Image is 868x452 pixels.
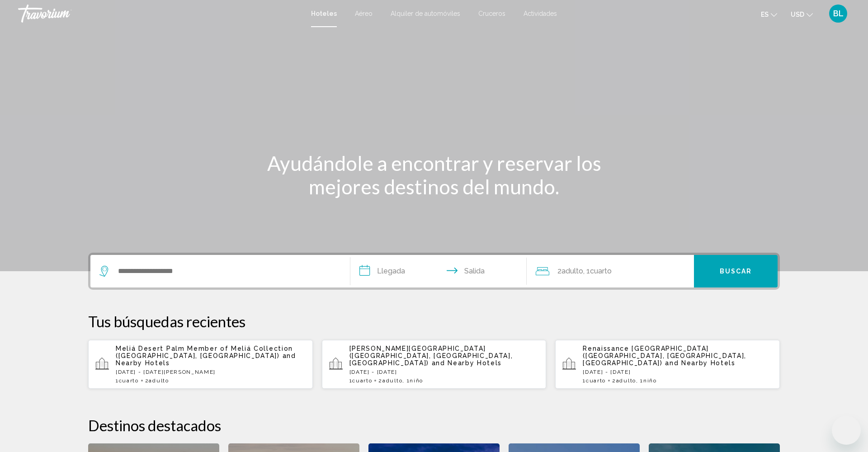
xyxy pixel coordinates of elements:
[432,359,502,367] span: and Nearby Hotels
[352,377,372,384] span: Cuarto
[349,345,513,367] span: [PERSON_NAME][GEOGRAPHIC_DATA] ([GEOGRAPHIC_DATA], [GEOGRAPHIC_DATA], [GEOGRAPHIC_DATA])
[149,377,169,384] span: Adulto
[590,267,612,275] span: Cuarto
[391,10,460,17] a: Alquiler de automóviles
[355,10,373,17] a: Aéreo
[583,265,612,278] span: , 1
[720,268,752,275] span: Buscar
[791,8,813,21] button: Change currency
[378,377,402,384] span: 2
[478,10,505,17] a: Cruceros
[832,416,861,445] iframe: Botón para iniciar la ventana de mensajería
[583,345,746,367] span: Renaissance [GEOGRAPHIC_DATA] ([GEOGRAPHIC_DATA], [GEOGRAPHIC_DATA], [GEOGRAPHIC_DATA])
[643,377,657,384] span: Niño
[116,352,296,367] span: and Nearby Hotels
[145,377,169,384] span: 2
[833,9,844,18] span: BL
[583,377,606,384] span: 1
[826,4,850,23] button: User Menu
[557,265,583,278] span: 2
[18,5,302,23] a: Travorium
[791,11,804,18] span: USD
[761,11,769,18] span: es
[311,10,337,17] a: Hoteles
[119,377,139,384] span: Cuarto
[410,377,423,384] span: Niño
[116,377,139,384] span: 1
[616,377,636,384] span: Adulto
[612,377,636,384] span: 2
[88,339,313,389] button: Meliá Desert Palm Member of Meliá Collection ([GEOGRAPHIC_DATA], [GEOGRAPHIC_DATA]) and Nearby Ho...
[88,312,780,330] p: Tus búsquedas recientes
[349,377,373,384] span: 1
[636,377,657,384] span: , 1
[116,369,306,375] p: [DATE] - [DATE][PERSON_NAME]
[350,255,527,287] button: Check in and out dates
[586,377,606,384] span: Cuarto
[583,369,773,375] p: [DATE] - [DATE]
[524,10,557,17] a: Actividades
[349,369,539,375] p: [DATE] - [DATE]
[264,151,604,198] h1: Ayudándole a encontrar y reservar los mejores destinos del mundo.
[88,416,780,434] h2: Destinos destacados
[527,255,694,287] button: Travelers: 2 adults, 0 children
[694,255,778,287] button: Buscar
[555,339,780,389] button: Renaissance [GEOGRAPHIC_DATA] ([GEOGRAPHIC_DATA], [GEOGRAPHIC_DATA], [GEOGRAPHIC_DATA]) and Nearb...
[665,359,736,367] span: and Nearby Hotels
[382,377,402,384] span: Adulto
[761,8,777,21] button: Change language
[90,255,778,287] div: Search widget
[402,377,423,384] span: , 1
[561,267,583,275] span: Adulto
[322,339,547,389] button: [PERSON_NAME][GEOGRAPHIC_DATA] ([GEOGRAPHIC_DATA], [GEOGRAPHIC_DATA], [GEOGRAPHIC_DATA]) and Near...
[116,345,293,359] span: Meliá Desert Palm Member of Meliá Collection ([GEOGRAPHIC_DATA], [GEOGRAPHIC_DATA])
